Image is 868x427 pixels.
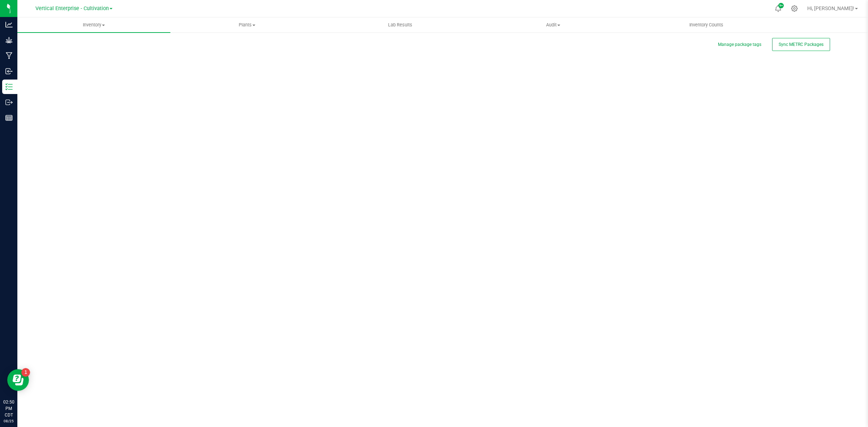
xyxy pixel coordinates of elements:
inline-svg: Inbound [5,68,13,75]
span: 9+ [779,4,783,7]
inline-svg: Inventory [5,83,13,90]
span: Sync METRC Packages [779,42,824,47]
inline-svg: Reports [5,114,13,121]
a: Audit [477,17,630,33]
p: 08/25 [3,418,14,424]
span: Hi, [PERSON_NAME]! [807,5,854,11]
inline-svg: Grow [5,37,13,44]
inline-svg: Manufacturing [5,52,13,59]
inline-svg: Outbound [5,99,13,106]
p: 02:50 PM CDT [3,399,14,418]
a: Plants [170,17,323,33]
span: Inventory [17,22,170,28]
button: Manage package tags [718,42,761,48]
iframe: Resource center unread badge [21,368,30,377]
a: Lab Results [324,17,477,33]
iframe: Resource center [7,369,29,391]
div: Manage settings [790,5,799,12]
inline-svg: Analytics [5,21,13,28]
span: Audit [477,22,629,28]
a: Inventory Counts [630,17,783,33]
button: Sync METRC Packages [772,38,830,51]
a: Inventory [17,17,170,33]
span: Vertical Enterprise - Cultivation [35,5,109,12]
span: Plants [171,22,323,28]
span: Lab Results [378,22,422,28]
span: Inventory Counts [680,22,733,28]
